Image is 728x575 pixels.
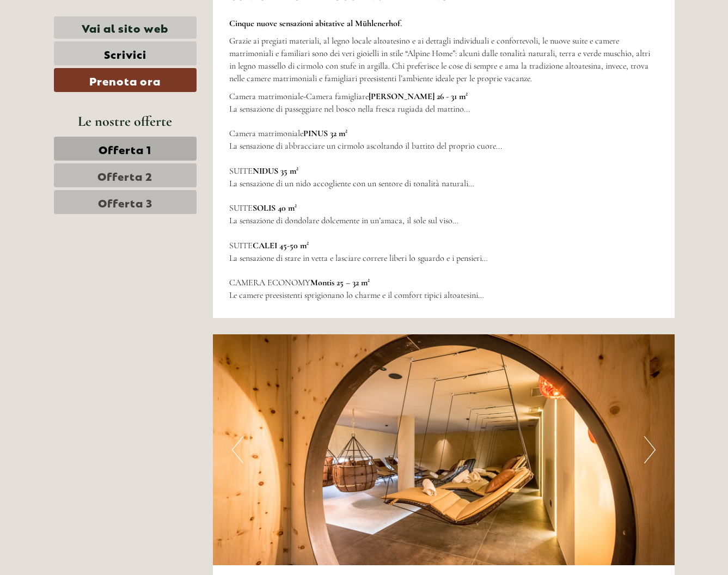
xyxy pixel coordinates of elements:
span: Offerta 2 [97,168,152,183]
p: La sensazione di dondolare dolcemente in un’amaca, il sole sul viso… [229,215,658,227]
p: SUITE [229,202,658,215]
p: La sensazione di un nido accogliente con un sentore di tonalità naturali… [229,178,658,190]
p: Grazie ai pregiati materiali, al legno locale altoatesino e ai dettagli individuali e confortevol... [229,35,658,84]
strong: SOLIS 40 m² [253,203,297,213]
p: Camera matrimoniale [229,127,658,140]
p: La sensazione di abbracciare un cirmolo ascoltando il battito del proprio cuore... [229,140,658,152]
p: CAMERA ECONOMY [229,277,658,289]
div: Le nostre offerte [54,111,197,131]
a: Scrivici [54,41,197,65]
a: Prenota ora [54,68,197,92]
strong: [PERSON_NAME] 26 - 31 m² [369,91,468,102]
button: Next [644,436,656,463]
strong: NIDUS 35 m² [253,166,298,176]
p: La sensazione di stare in vetta e lasciare correre liberi lo sguardo e i pensieri… [229,252,658,265]
p: SUITE [229,240,658,252]
p: Le camere preesistenti sprigionano lo charme e il comfort tipici altoatesini… [229,289,658,302]
span: Offerta 1 [99,141,151,156]
p: Camera matrimoniale Camera famigliare [229,90,658,103]
span: Offerta 3 [98,194,152,210]
a: Vai al sito web [54,16,197,39]
strong: Montis 25 – 32 m² [310,277,370,288]
strong: Cinque nuove sensazioni abitative al Mühlenerhof [229,18,402,29]
strong: PINUS 32 m² [303,128,347,139]
span: . [400,18,402,29]
p: La sensazione di passeggiare nel bosco nella fresca rugiada del mattino... [229,103,658,115]
p: SUITE [229,165,658,178]
strong: - [303,91,306,102]
strong: CALEI 45-50 m² [253,240,309,251]
button: Previous [232,436,243,463]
